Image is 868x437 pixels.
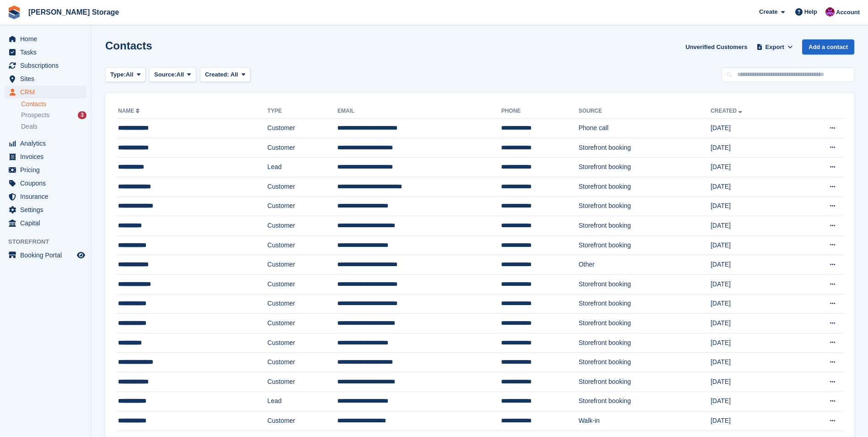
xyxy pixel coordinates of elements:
a: Prospects 3 [21,110,86,120]
td: [DATE] [711,314,795,333]
td: [DATE] [711,411,795,431]
td: Lead [267,392,337,411]
span: Prospects [21,111,49,120]
a: menu [5,164,86,176]
td: [DATE] [711,119,795,138]
td: Phone call [578,119,711,138]
td: Customer [267,294,337,314]
td: Customer [267,333,337,353]
td: Lead [267,158,337,177]
a: menu [5,249,86,262]
span: Create [759,7,777,16]
th: Source [578,104,711,119]
span: Storefront [8,237,91,246]
span: All [126,70,134,79]
a: menu [5,203,86,216]
td: Storefront booking [578,177,711,197]
td: Customer [267,255,337,275]
td: Customer [267,235,337,255]
td: Storefront booking [578,216,711,236]
td: Storefront booking [578,274,711,294]
span: Created: [205,71,229,78]
a: menu [5,190,86,203]
button: Created: All [200,67,250,82]
td: Storefront booking [578,294,711,314]
span: Pricing [20,164,75,176]
td: [DATE] [711,294,795,314]
td: Other [578,255,711,275]
a: Created [711,108,744,114]
a: menu [5,33,86,45]
td: [DATE] [711,235,795,255]
th: Email [337,104,501,119]
td: Storefront booking [578,333,711,353]
button: Type: All [105,67,146,82]
td: Customer [267,177,337,197]
td: Customer [267,197,337,216]
span: Type: [110,70,126,79]
a: Preview store [75,250,86,261]
span: Coupons [20,177,75,190]
td: [DATE] [711,372,795,392]
td: Storefront booking [578,353,711,372]
td: [DATE] [711,333,795,353]
td: [DATE] [711,138,795,158]
td: [DATE] [711,197,795,216]
span: Booking Portal [20,249,75,262]
td: Customer [267,411,337,431]
td: Storefront booking [578,235,711,255]
td: Storefront booking [578,314,711,333]
img: Audra Whitelaw [825,7,835,16]
td: Customer [267,119,337,138]
a: menu [5,59,86,72]
td: [DATE] [711,274,795,294]
a: Add a contact [802,39,854,55]
span: Source: [154,70,176,79]
td: Customer [267,314,337,333]
td: Storefront booking [578,372,711,392]
span: Insurance [20,190,75,203]
td: Walk-in [578,411,711,431]
td: [DATE] [711,158,795,177]
span: CRM [20,86,75,98]
a: menu [5,137,86,150]
div: 3 [78,111,86,119]
span: Export [766,43,784,52]
a: menu [5,217,86,229]
span: Analytics [20,137,75,150]
td: [DATE] [711,255,795,275]
span: Deals [21,122,38,131]
a: Deals [21,122,86,131]
td: [DATE] [711,392,795,411]
td: Storefront booking [578,138,711,158]
span: Help [804,7,817,16]
th: Type [267,104,337,119]
td: [DATE] [711,177,795,197]
td: Customer [267,353,337,372]
span: Sites [20,72,75,85]
a: Contacts [21,100,86,109]
td: Storefront booking [578,197,711,216]
td: Customer [267,216,337,236]
span: All [231,71,238,78]
a: menu [5,72,86,85]
a: Name [118,108,141,114]
span: Tasks [20,46,75,59]
button: Source: All [149,67,196,82]
td: Customer [267,138,337,158]
h1: Contacts [105,39,152,52]
a: menu [5,46,86,59]
button: Export [755,39,795,55]
td: Storefront booking [578,392,711,411]
span: Capital [20,217,75,229]
img: stora-icon-8386f47178a22dfd0bd8f6a31ec36ba5ce8667c1dd55bd0f319d3a0aa187defe.svg [7,5,21,19]
td: [DATE] [711,216,795,236]
td: Storefront booking [578,158,711,177]
span: Account [836,8,860,17]
a: [PERSON_NAME] Storage [25,5,123,20]
span: Home [20,33,75,45]
span: All [177,70,184,79]
a: menu [5,177,86,190]
td: Customer [267,274,337,294]
td: Customer [267,372,337,392]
